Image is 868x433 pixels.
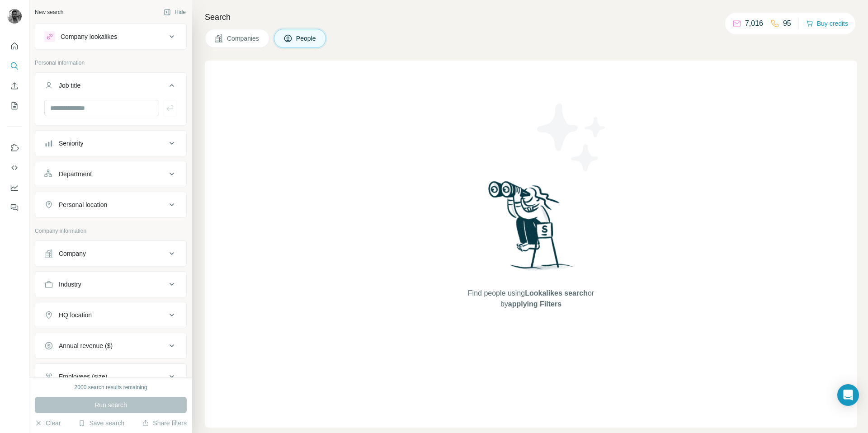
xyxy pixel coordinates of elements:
button: Use Surfe API [7,160,22,176]
span: Lookalikes search [525,289,588,297]
button: Job title [35,75,186,100]
button: Use Surfe on LinkedIn [7,140,22,156]
button: Clear [35,419,61,428]
div: Personal location [59,200,107,209]
div: Annual revenue ($) [59,341,113,350]
div: Company lookalikes [61,32,117,41]
button: Enrich CSV [7,78,22,94]
button: Quick start [7,38,22,54]
button: HQ location [35,304,186,326]
button: My lists [7,98,22,114]
button: Seniority [35,132,186,154]
button: Industry [35,273,186,295]
button: Feedback [7,199,22,216]
img: Avatar [7,9,22,24]
div: Seniority [59,139,83,148]
p: 7,016 [745,18,763,29]
div: 2000 search results remaining [75,383,147,391]
div: Employees (size) [59,372,107,381]
span: applying Filters [508,300,561,308]
span: Companies [227,34,260,43]
div: New search [35,8,63,16]
button: Share filters [142,419,187,428]
button: Department [35,163,186,185]
button: Personal location [35,194,186,216]
span: Find people using or by [458,288,603,310]
div: Industry [59,280,81,289]
div: Open Intercom Messenger [837,384,859,406]
button: Company [35,243,186,264]
div: Job title [59,81,80,90]
p: 95 [783,18,791,29]
button: Dashboard [7,179,22,196]
button: Company lookalikes [35,26,186,47]
div: Department [59,169,92,179]
button: Annual revenue ($) [35,335,186,357]
div: HQ location [59,311,92,320]
img: Surfe Illustration - Stars [531,97,613,178]
span: People [296,34,317,43]
button: Buy credits [806,17,848,30]
img: Surfe Illustration - Woman searching with binoculars [484,179,578,279]
h4: Search [205,11,857,24]
div: Company [59,249,86,258]
button: Hide [157,5,192,19]
button: Search [7,58,22,74]
p: Company information [35,227,187,235]
p: Personal information [35,59,187,67]
button: Save search [78,419,124,428]
button: Employees (size) [35,366,186,387]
